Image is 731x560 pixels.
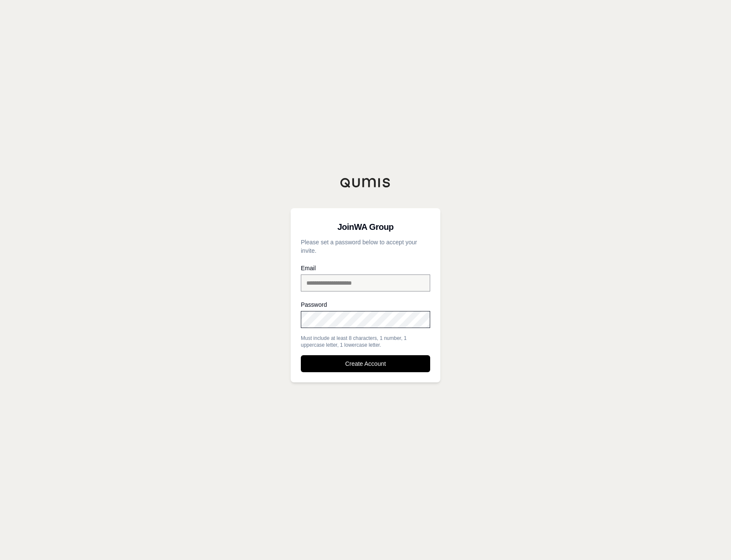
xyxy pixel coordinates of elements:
button: Create Account [301,355,430,372]
div: Must include at least 8 characters, 1 number, 1 uppercase letter, 1 lowercase letter. [301,335,430,348]
label: Email [301,265,430,271]
img: Qumis [340,178,391,188]
h3: Join WA Group [301,218,430,235]
label: Password [301,302,430,308]
p: Please set a password below to accept your invite. [301,238,430,255]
